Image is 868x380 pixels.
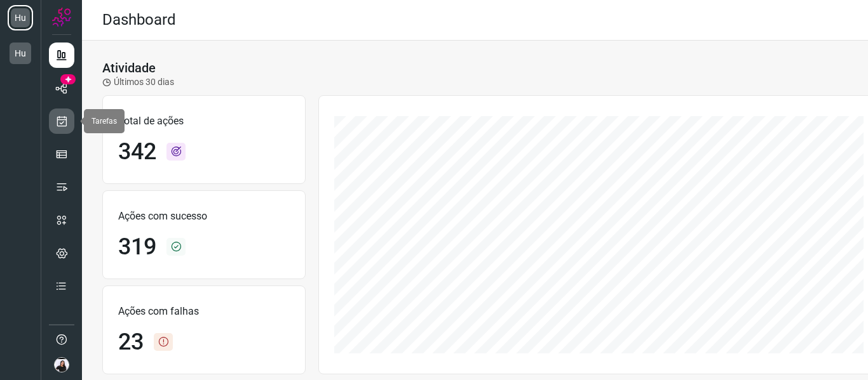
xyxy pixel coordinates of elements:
p: Últimos 30 dias [102,75,174,89]
p: Total de ações [118,114,290,129]
h1: 319 [118,233,156,261]
li: Hu [8,41,33,66]
h2: Dashboard [102,11,176,29]
h1: 342 [118,138,156,166]
img: Logo [52,8,71,27]
img: 662d8b14c1de322ee1c7fc7bf9a9ccae.jpeg [54,357,69,372]
p: Ações com sucesso [118,209,290,224]
p: Ações com falhas [118,304,290,319]
h3: Atividade [102,60,156,75]
span: Tarefas [92,117,117,126]
h1: 23 [118,329,144,356]
li: Hu [8,5,33,30]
